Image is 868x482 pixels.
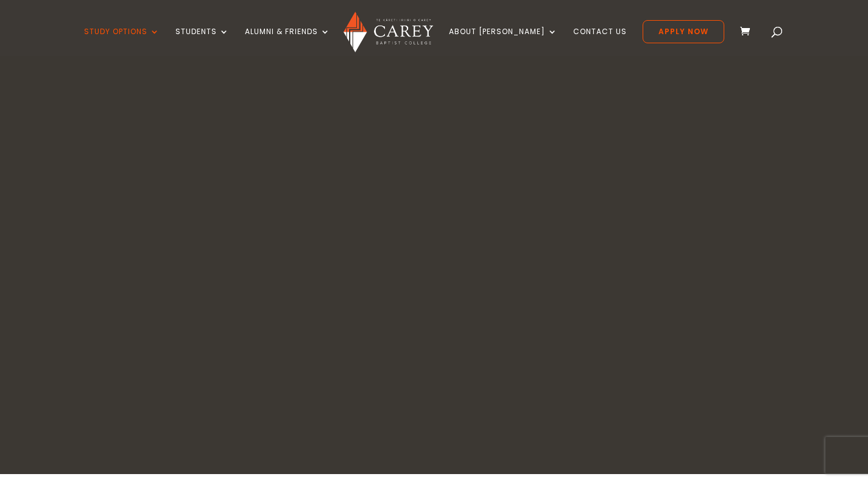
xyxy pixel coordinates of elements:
a: Contact Us [573,27,627,56]
a: Study Options [84,27,160,56]
a: Alumni & Friends [245,27,330,56]
a: Apply Now [643,20,724,43]
a: Students [175,27,229,56]
img: Carey Baptist College [344,12,433,52]
a: About [PERSON_NAME] [449,27,557,56]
